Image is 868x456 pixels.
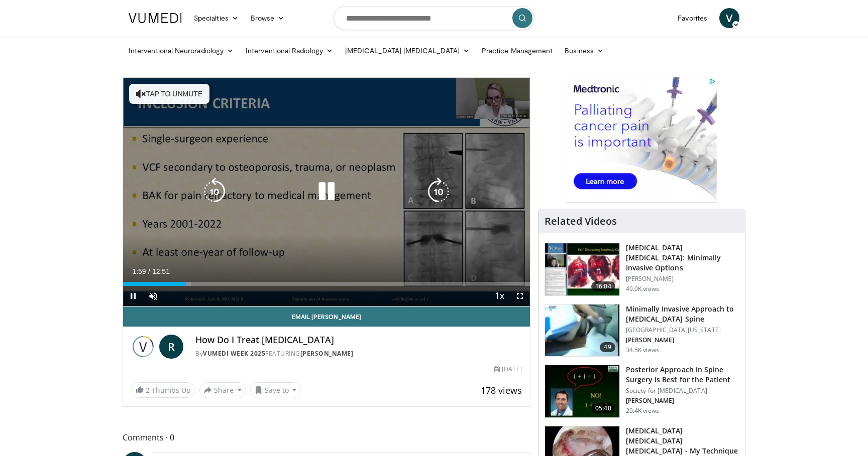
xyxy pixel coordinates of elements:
[195,335,522,346] h4: How Do I Treat [MEDICAL_DATA]
[626,304,739,324] h3: Minimally Invasive Approach to [MEDICAL_DATA] Spine
[476,41,559,61] a: Practice Management
[188,8,245,28] a: Specialties
[494,365,521,374] div: [DATE]
[591,403,615,413] span: 05:40
[626,336,739,344] p: [PERSON_NAME]
[152,267,170,275] span: 12:51
[545,365,619,417] img: 3b6f0384-b2b2-4baa-b997-2e524ebddc4b.150x105_q85_crop-smart_upscale.jpg
[240,41,339,61] a: Interventional Radiology
[545,215,617,227] h4: Related Videos
[626,346,659,354] p: 34.5K views
[566,77,717,203] iframe: Advertisement
[123,431,530,444] span: Comments 0
[123,41,240,61] a: Interventional Neuroradiology
[195,349,522,358] div: By FEATURING
[334,6,534,30] input: Search topics, interventions
[123,286,143,306] button: Pause
[545,304,739,357] a: 49 Minimally Invasive Approach to [MEDICAL_DATA] Spine [GEOGRAPHIC_DATA][US_STATE] [PERSON_NAME] ...
[545,243,739,296] a: 16:04 [MEDICAL_DATA] [MEDICAL_DATA]: Minimally Invasive Options [PERSON_NAME] 49.0K views
[250,382,301,398] button: Save to
[300,349,354,358] a: [PERSON_NAME]
[672,8,713,28] a: Favorites
[559,41,610,61] a: Business
[626,243,739,273] h3: [MEDICAL_DATA] [MEDICAL_DATA]: Minimally Invasive Options
[129,13,182,23] img: VuMedi Logo
[199,382,246,398] button: Share
[131,382,195,398] a: 2 Thumbs Up
[510,286,530,306] button: Fullscreen
[123,282,530,286] div: Progress Bar
[591,281,615,291] span: 16:04
[132,267,146,275] span: 1:59
[481,384,522,396] span: 178 views
[626,326,739,334] p: [GEOGRAPHIC_DATA][US_STATE]
[245,8,291,28] a: Browse
[148,267,150,275] span: /
[719,8,739,28] a: V
[146,385,150,395] span: 2
[626,365,739,385] h3: Posterior Approach in Spine Surgery is Best for the Patient
[339,41,476,61] a: [MEDICAL_DATA] [MEDICAL_DATA]
[626,397,739,405] p: [PERSON_NAME]
[545,365,739,418] a: 05:40 Posterior Approach in Spine Surgery is Best for the Patient Society for [MEDICAL_DATA] [PER...
[626,407,659,415] p: 20.4K views
[123,307,530,327] a: Email [PERSON_NAME]
[626,285,659,293] p: 49.0K views
[159,335,183,359] a: R
[129,84,209,104] button: Tap to unmute
[626,387,739,395] p: Society for [MEDICAL_DATA]
[545,243,619,295] img: 9f1438f7-b5aa-4a55-ab7b-c34f90e48e66.150x105_q85_crop-smart_upscale.jpg
[545,305,619,357] img: 38787_0000_3.png.150x105_q85_crop-smart_upscale.jpg
[131,335,155,359] img: Vumedi Week 2025
[626,275,739,283] p: [PERSON_NAME]
[143,286,163,306] button: Unmute
[123,78,530,307] video-js: Video Player
[490,286,510,306] button: Playback Rate
[203,349,265,358] a: Vumedi Week 2025
[626,426,739,456] h3: [MEDICAL_DATA] [MEDICAL_DATA] [MEDICAL_DATA] - My Technique
[600,342,615,352] span: 49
